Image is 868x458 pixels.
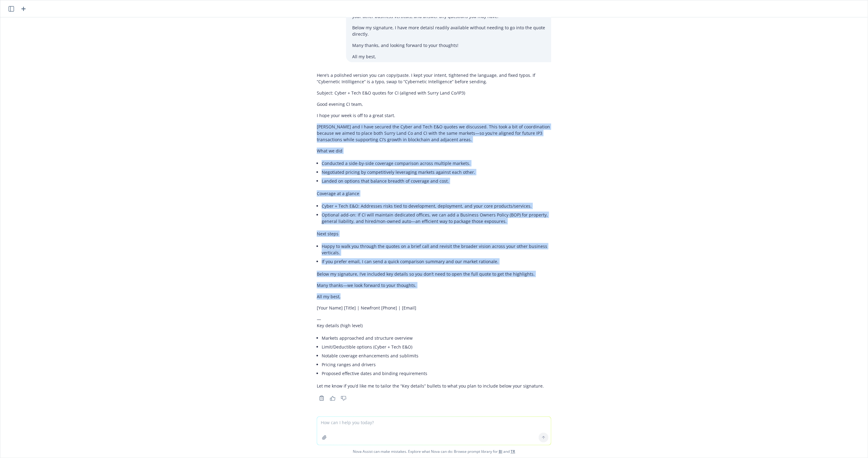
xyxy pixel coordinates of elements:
a: TR [511,449,515,454]
li: Landed on options that balance breadth of coverage and cost. [322,177,551,185]
li: Happy to walk you through the quotes on a brief call and revisit the broader vision across your o... [322,242,551,257]
a: BI [499,449,502,454]
p: — Key details (high level) [317,316,551,329]
p: What we did [317,148,551,154]
p: Many thanks, and looking forward to your thoughts! [352,42,545,48]
button: Thumbs down [339,394,349,403]
p: Many thanks—we look forward to your thoughts. [317,282,551,288]
p: Coverage at a glance [317,190,551,197]
p: [Your Name] [Title] | Newfront [Phone] | [Email] [317,305,551,311]
li: Limit/Deductible options (Cyber + Tech E&O) [322,342,551,351]
li: Conducted a side-by-side coverage comparison across multiple markets. [322,159,551,168]
li: Proposed effective dates and binding requirements [322,369,551,378]
li: Pricing ranges and drivers [322,360,551,369]
li: Cyber + Tech E&O: Addresses risks tied to development, deployment, and your core products/services. [322,202,551,210]
p: Subject: Cyber + Tech E&O quotes for CI (aligned with Surry Land Co/IP3) [317,90,551,96]
p: Here’s a polished version you can copy/paste. I kept your intent, tightened the language, and fix... [317,72,551,85]
p: Below my signature, I’ve included key details so you don’t need to open the full quote to get the... [317,271,551,277]
li: Negotiated pricing by competitively leveraging markets against each other. [322,168,551,177]
li: Notable coverage enhancements and sublimits [322,351,551,360]
li: Markets approached and structure overview [322,334,551,342]
p: Below my signature, I have more detaisl readily available without needing to go into the quote di... [352,24,545,37]
li: Optional add-on: If CI will maintain dedicated offices, we can add a Business Owners Policy (BOP)... [322,210,551,226]
span: Nova Assist can make mistakes. Explore what Nova can do: Browse prompt library for and [3,445,865,458]
p: All my best, [317,293,551,300]
p: All my best, [352,53,545,60]
svg: Copy to clipboard [319,395,324,401]
p: Next steps [317,231,551,237]
p: [PERSON_NAME] and I have secured the Cyber and Tech E&O quotes we discussed. This took a bit of c... [317,123,551,143]
p: Good evening CI team, [317,101,551,107]
li: If you prefer email, I can send a quick comparison summary and our market rationale. [322,257,551,266]
p: I hope your week is off to a great start. [317,112,551,119]
p: Let me know if you’d like me to tailor the “Key details” bullets to what you plan to include belo... [317,383,551,389]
